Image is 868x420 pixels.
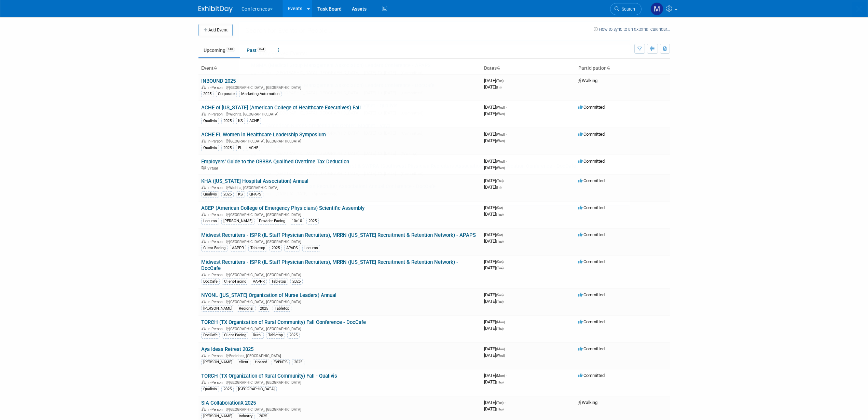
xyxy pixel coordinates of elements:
[248,99,626,119] a: ANCC (American Nurses Credentialing Center) Magnet - Qualivis In-Person [GEOGRAPHIC_DATA], [GEOGR...
[364,131,399,136] span: [DATE] to [DATE]
[276,191,311,196] span: [DATE] to [DATE]
[248,120,626,139] a: ANCC (American Nurses Credentialing Center) Magnet - Vaya In-Person [GEOGRAPHIC_DATA], [GEOGRAPHI...
[251,91,274,95] span: In-Person
[312,191,337,196] span: (Sponsorship)
[401,151,417,156] span: (Walking)
[276,90,363,95] span: [GEOGRAPHIC_DATA], [GEOGRAPHIC_DATA]
[248,180,626,200] a: NEPRA (Northeast Physician Recruiter Association) Annual Conference - DocCafe In-Person [DATE] to...
[251,151,274,156] span: In-Person
[364,110,399,116] span: [DATE] to [DATE]
[364,151,399,156] span: [DATE] to [DATE]
[276,171,363,176] span: [GEOGRAPHIC_DATA], [GEOGRAPHIC_DATA]
[401,70,424,75] span: (Committed)
[248,59,626,79] a: MGMA (Medical Group Management Association) Leaders Conference - APAPS In-Person [GEOGRAPHIC_DATA...
[243,44,626,59] div: Recently Viewed Events:
[248,79,626,99] a: MGMA (Medical Group Management Association) Leaders Conference - DocCafe In-Person [GEOGRAPHIC_DA...
[251,192,274,196] span: In-Person
[248,160,626,180] a: NWSPR (Northwest Staff Physician Recruiters) & SWPRA (Southwest Physician Recruiters Association)...
[248,140,626,160] a: HR Healthcare In-Person [GEOGRAPHIC_DATA], [GEOGRAPHIC_DATA] [DATE] to [DATE] (Walking)
[401,91,424,95] span: (Committed)
[364,70,399,75] span: [DATE] to [DATE]
[364,171,399,176] span: [DATE] to [DATE]
[238,21,631,41] input: Search for Events or People...
[251,172,274,176] span: In-Person
[276,151,363,156] span: [GEOGRAPHIC_DATA], [GEOGRAPHIC_DATA]
[364,90,399,95] span: [DATE] to [DATE]
[276,131,363,136] span: [GEOGRAPHIC_DATA], [GEOGRAPHIC_DATA]
[401,171,424,176] span: (Committed)
[251,111,274,116] span: In-Person
[276,70,363,75] span: [GEOGRAPHIC_DATA], [GEOGRAPHIC_DATA]
[251,71,274,75] span: In-Person
[276,110,363,116] span: [GEOGRAPHIC_DATA], [GEOGRAPHIC_DATA]
[401,111,424,116] span: (Committed)
[401,131,424,136] span: (Committed)
[251,131,274,136] span: In-Person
